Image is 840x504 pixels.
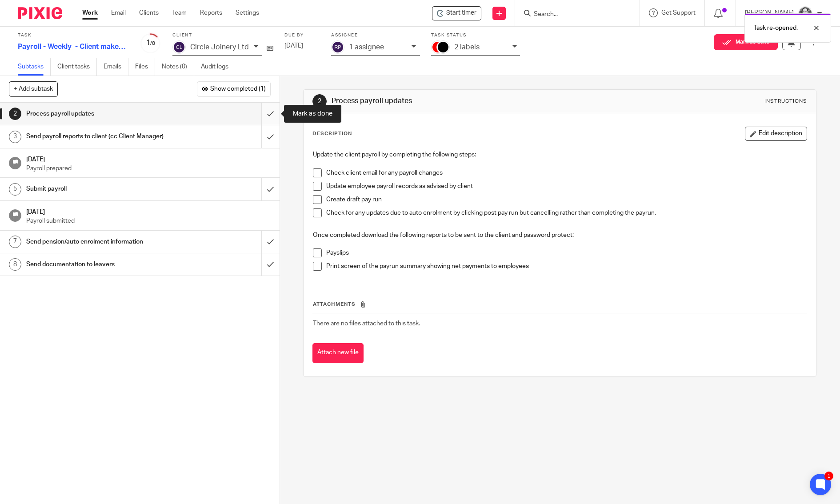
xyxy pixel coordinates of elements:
[798,6,812,20] img: Rod%202%20Small.jpg
[190,43,249,51] p: Circle Joinery Ltd
[312,94,327,108] div: 2
[313,150,807,159] p: Update the client payroll by completing the following steps:
[9,258,21,271] div: 8
[104,58,128,76] a: Emails
[824,472,833,480] div: 1
[57,58,97,76] a: Client tasks
[313,302,356,307] span: Attachments
[18,7,62,19] img: Pixie
[26,235,177,248] h1: Send pension/auto enrolment information
[284,43,303,49] span: [DATE]
[26,182,177,196] h1: Submit payroll
[284,32,320,38] label: Due by
[9,108,21,120] div: 2
[26,216,271,225] p: Payroll submitted
[331,40,344,54] img: svg%3E
[313,231,807,240] p: Once completed download the following reports to be sent to the client and password protect:
[9,81,58,96] button: + Add subtask
[326,168,807,177] p: Check client email for any payroll changes
[9,131,21,143] div: 3
[313,320,420,327] span: There are no files attached to this task.
[139,8,159,17] a: Clients
[197,81,271,96] button: Show completed (1)
[172,40,186,54] img: svg%3E
[349,43,384,51] p: 1 assignee
[326,182,807,191] p: Update employee payroll records as advised by client
[201,58,235,76] a: Audit logs
[210,86,266,93] span: Show completed (1)
[326,262,807,271] p: Print screen of the payrun summary showing net payments to employees
[764,98,807,105] div: Instructions
[312,343,364,363] button: Attach new file
[18,58,51,76] a: Subtasks
[432,6,481,20] div: Circle Joinery Ltd - Payroll - Weekly - Client makes payments
[236,8,259,17] a: Settings
[9,236,21,248] div: 7
[26,153,271,164] h1: [DATE]
[332,96,579,106] h1: Process payroll updates
[312,130,352,137] p: Description
[82,8,98,17] a: Work
[135,58,155,76] a: Files
[200,8,222,17] a: Reports
[326,195,807,204] p: Create draft pay run
[26,205,271,216] h1: [DATE]
[172,8,187,17] a: Team
[26,258,177,271] h1: Send documentation to leavers
[26,130,177,143] h1: Send payroll reports to client (cc Client Manager)
[26,107,177,120] h1: Process payroll updates
[454,43,480,51] p: 2 labels
[26,164,271,173] p: Payroll prepared
[326,208,807,217] p: Check for any updates due to auto enrolment by clicking post pay run but cancelling rather than c...
[18,32,129,38] label: Task
[172,32,273,38] label: Client
[111,8,126,17] a: Email
[9,183,21,196] div: 5
[326,248,807,257] p: Payslips
[162,58,194,76] a: Notes (0)
[331,32,420,38] label: Assignee
[754,24,798,32] p: Task re-opened.
[745,127,807,141] button: Edit description
[150,41,155,46] small: /8
[140,38,161,48] div: 1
